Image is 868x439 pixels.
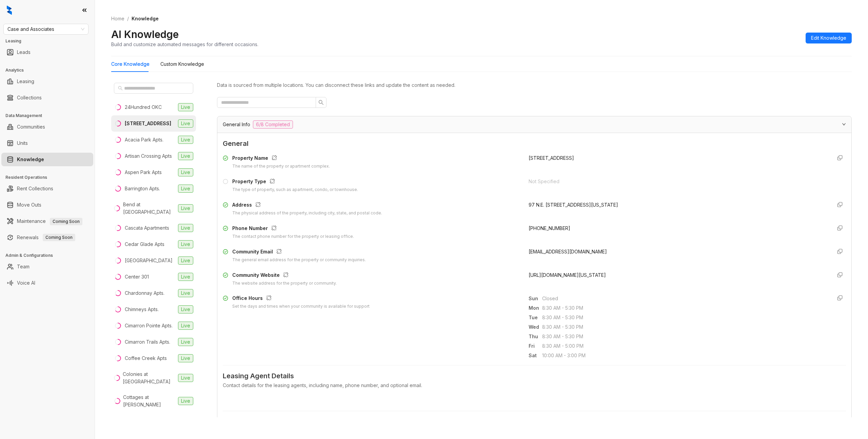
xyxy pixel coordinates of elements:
li: Maintenance [1,214,93,228]
div: Property Type [232,178,358,187]
div: Community Email [232,248,366,257]
span: 6/8 Completed [253,120,293,129]
span: 8:30 AM - 5:30 PM [542,304,826,312]
div: The type of property, such as apartment, condo, or townhouse. [232,187,358,193]
span: Sun [529,295,542,302]
span: Live [178,305,193,313]
li: Voice AI [1,276,93,290]
span: 8:30 AM - 5:30 PM [542,333,826,340]
div: Cottages at [PERSON_NAME] [123,394,175,408]
div: 97 N.E. [STREET_ADDRESS][US_STATE] [529,201,826,209]
span: Case and Associates [7,24,84,34]
a: RenewalsComing Soon [17,231,75,244]
div: Core Knowledge [111,60,150,68]
div: Office Hours [232,294,370,303]
div: Colonies at [GEOGRAPHIC_DATA] [123,370,175,385]
li: Team [1,260,93,273]
h3: Analytics [5,67,95,73]
span: Live [178,338,193,346]
span: Live [178,103,193,111]
span: Live [178,119,193,128]
div: Cimarron Pointe Apts. [125,322,173,329]
a: Voice AI [17,276,35,290]
div: Chimneys Apts. [125,306,159,313]
span: Wed [529,323,542,331]
span: General [223,138,846,149]
span: Coming Soon [50,218,82,225]
span: 8:30 AM - 5:30 PM [542,314,826,321]
span: Live [178,168,193,176]
span: Tue [529,314,542,321]
span: search [118,86,123,91]
span: search [318,100,324,105]
div: Barrington Apts. [125,185,160,192]
h3: Leasing [5,38,95,44]
li: Leads [1,45,93,59]
div: Address [232,201,382,210]
div: Artisan Crossing Apts [125,152,172,160]
div: Contact details for the leasing agents, including name, phone number, and optional email. [223,382,846,389]
li: Collections [1,91,93,104]
div: Chardonnay Apts. [125,289,164,297]
h3: Resident Operations [5,174,95,180]
div: Cascata Apartments [125,224,169,232]
button: Edit Knowledge [806,33,852,43]
div: Coffee Creek Apts [125,355,167,362]
li: Renewals [1,231,93,244]
div: Set the days and times when your community is available for support [232,303,370,310]
img: logo [7,5,12,15]
span: 10:00 AM - 3:00 PM [542,352,826,359]
a: Leads [17,45,31,59]
a: Move Outs [17,198,41,212]
span: [PHONE_NUMBER] [529,225,570,231]
span: Live [178,240,193,248]
span: 8:30 AM - 5:00 PM [542,342,826,350]
span: Live [178,204,193,212]
div: Build and customize automated messages for different occasions. [111,41,258,48]
li: Communities [1,120,93,134]
div: The general email address for the property or community inquiries. [232,257,366,263]
div: Cedar Glade Apts [125,241,164,248]
span: Live [178,224,193,232]
span: Live [178,322,193,330]
span: Live [178,354,193,362]
div: Cottages at [GEOGRAPHIC_DATA] [123,417,175,432]
span: Fri [529,342,542,350]
a: Collections [17,91,42,104]
span: Leasing Agent Details [223,371,846,381]
div: Center 301 [125,273,149,281]
a: Leasing [17,75,34,88]
h3: Admin & Configurations [5,252,95,259]
div: Not Specified [529,178,826,185]
div: Community Website [232,271,337,280]
div: Property Name [232,154,330,163]
span: Live [178,289,193,297]
div: General Info6/8 Completed [217,116,851,133]
span: Knowledge [132,16,159,21]
li: Move Outs [1,198,93,212]
div: The name of the property or apartment complex. [232,163,330,170]
span: Live [178,152,193,160]
li: Units [1,136,93,150]
span: Thu [529,333,542,340]
div: Acacia Park Apts. [125,136,163,144]
span: Mon [529,304,542,312]
span: Live [178,136,193,144]
div: Phone Number [232,225,354,233]
a: Home [110,15,126,22]
h2: AI Knowledge [111,28,179,41]
li: / [127,15,129,22]
span: Sat [529,352,542,359]
span: Live [178,185,193,193]
div: [STREET_ADDRESS] [125,120,171,127]
div: Custom Knowledge [160,60,204,68]
div: 24Hundred OKC [125,103,162,111]
div: Cimarron Trails Apts. [125,338,170,346]
span: General Info [223,121,250,128]
span: Coming Soon [43,234,75,241]
li: Rent Collections [1,182,93,195]
a: Units [17,136,28,150]
span: 8:30 AM - 5:30 PM [542,323,826,331]
div: Data is sourced from multiple locations. You can disconnect these links and update the content as... [217,81,852,89]
div: Bend at [GEOGRAPHIC_DATA] [123,201,175,216]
